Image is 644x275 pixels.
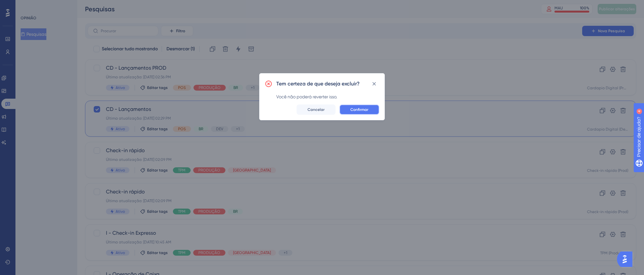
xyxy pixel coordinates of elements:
[617,250,636,269] iframe: Iniciador do Assistente de IA do UserGuiding
[350,107,368,112] font: Confirmar
[276,81,360,87] font: Tem certeza de que deseja excluir?
[276,94,337,99] font: Você não poderá reverter isso.
[308,107,325,112] font: Cancelar
[15,3,55,8] font: Precisar de ajuda?
[60,4,62,7] font: 4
